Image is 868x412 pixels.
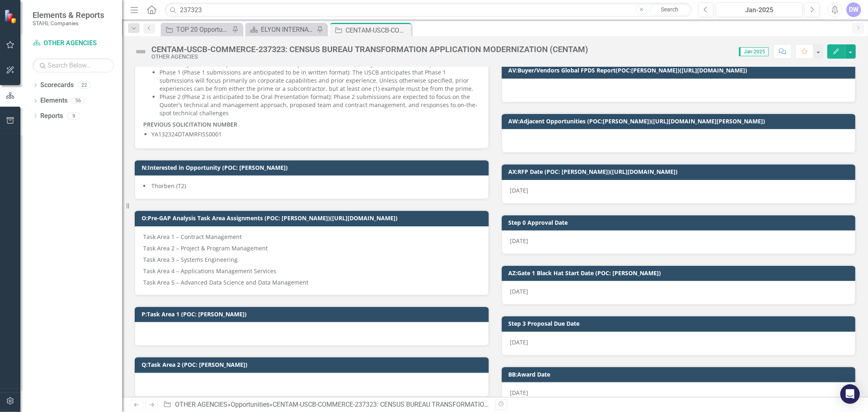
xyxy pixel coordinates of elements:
[273,401,614,408] div: CENTAM-USCB-COMMERCE-237323: CENSUS BUREAU TRANSFORMATION APPLICATION MODERNIZATION (CENTAM)
[649,4,690,15] a: Search
[846,2,861,17] button: DW
[160,68,480,93] p: Phase 1 (Phase 1 submissions are anticipated to be in written format): The USCB anticipates that ...
[143,277,480,287] p: Task Area 5 – Advanced Data Science and Data Management
[509,67,852,73] h3: AV:Buyer/Vendors Global FPDS Report(POC:[PERSON_NAME])([URL][DOMAIN_NAME])
[4,9,18,23] img: ClearPoint Strategy
[151,182,186,190] span: Thorben (T2)
[510,389,529,397] span: [DATE]
[33,10,104,20] span: Elements & Reports
[160,93,480,117] p: Phase 2 (Phase 2 is anticipated to be Oral Presentation format): Phase 2 submissions are expected...
[165,3,692,17] input: Search ClearPoint...
[247,24,315,35] a: ELYON INTERNATIONAL INC
[33,20,104,26] small: STAHL Companies
[719,5,800,15] div: Jan-2025
[509,270,852,276] h3: AZ:Gate 1 Black Hat Start Date (POC: [PERSON_NAME])
[151,45,588,54] div: CENTAM-USCB-COMMERCE-237323: CENSUS BUREAU TRANSFORMATION APPLICATION MODERNIZATION (CENTAM)
[142,215,485,221] h3: O:Pre-GAP Analysis Task Area Assignments (POC: [PERSON_NAME])([URL][DOMAIN_NAME])
[261,24,315,35] div: ELYON INTERNATIONAL INC
[231,401,269,408] a: Opportunities
[716,2,802,17] button: Jan-2025
[33,58,114,72] input: Search Below...
[510,237,529,245] span: [DATE]
[840,384,860,404] div: Open Intercom Messenger
[176,24,230,35] div: TOP 20 Opportunities ([DATE] Process)
[143,243,480,254] p: Task Area 2 – Project & Program Management
[134,45,147,58] img: Not Defined
[33,39,114,48] a: OTHER AGENCIES
[163,400,489,410] div: » »
[175,401,227,408] a: OTHER AGENCIES
[143,233,480,243] p: Task Area 1 – Contract Management
[67,112,80,119] div: 9
[40,112,63,121] a: Reports
[142,362,485,368] h3: Q:Task Area 2 (POC: [PERSON_NAME])
[163,24,230,35] a: TOP 20 Opportunities ([DATE] Process)
[143,254,480,265] p: Task Area 3 – Systems Engineering
[509,219,852,226] h3: Step 0 Approval Date
[143,265,480,277] p: Task Area 4 – Applications Management Services
[72,97,85,104] div: 56
[739,47,769,56] span: Jan-2025
[509,169,852,175] h3: AX:RFP Date (POC: [PERSON_NAME])([URL][DOMAIN_NAME])
[142,164,485,171] h3: N:Interested in Opportunity (POC: [PERSON_NAME])
[510,287,529,295] span: [DATE]
[510,186,529,194] span: [DATE]
[151,54,588,60] div: OTHER AGENCIES
[510,338,529,346] span: [DATE]
[40,96,68,105] a: Elements
[509,371,852,377] h3: BB:Award Date
[142,311,485,317] h3: P:Task Area 1 (POC: [PERSON_NAME])
[40,81,74,90] a: Scorecards
[143,121,237,128] strong: PREVIOUS SOLICITATION NUMBER
[509,118,852,124] h3: AW:Adjacent Opportunities (POC:[PERSON_NAME])([URL][DOMAIN_NAME][PERSON_NAME])
[78,82,91,89] div: 22
[509,320,852,327] h3: Step 3 Proposal Due Date
[151,130,480,138] p: YA132324DTAMRFISS0001
[345,25,409,35] div: CENTAM-USCB-COMMERCE-237323: CENSUS BUREAU TRANSFORMATION APPLICATION MODERNIZATION (CENTAM)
